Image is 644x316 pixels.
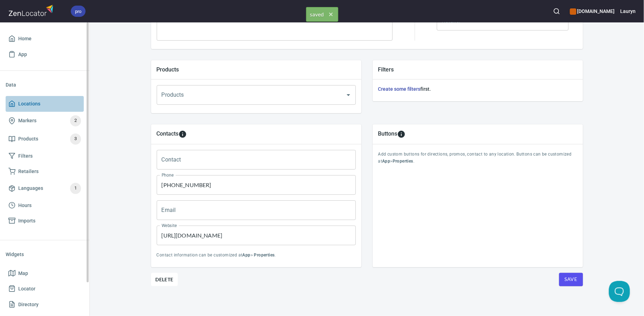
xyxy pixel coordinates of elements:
[160,88,333,102] input: Products
[6,266,84,281] a: Map
[6,297,84,312] a: Directory
[620,4,636,19] button: Lauryn
[18,217,35,225] span: Imports
[18,152,33,160] span: Filters
[18,269,28,278] span: Map
[378,130,398,138] h5: Buttons
[70,135,81,143] span: 3
[378,86,421,92] a: Create some filters
[157,66,356,73] h5: Products
[70,117,81,125] span: 2
[18,50,27,59] span: App
[6,164,84,179] a: Retailers
[70,184,81,192] span: 1
[570,7,615,15] h6: [DOMAIN_NAME]
[570,4,615,19] div: Manage your apps
[178,130,187,138] svg: To add custom contact information for locations, please go to Apps > Properties > Contacts.
[18,284,35,293] span: Locator
[306,7,338,21] span: saved
[559,273,583,286] button: Save
[71,8,86,15] span: pro
[6,130,84,148] a: Products3
[18,34,32,43] span: Home
[6,31,84,47] a: Home
[156,275,174,284] span: Delete
[620,7,636,15] h6: Lauryn
[6,47,84,62] a: App
[157,252,356,259] p: Contact information can be customized at > .
[609,281,630,302] iframe: Help Scout Beacon - Open
[18,184,43,193] span: Languages
[6,96,84,112] a: Locations
[6,76,84,93] li: Data
[378,85,577,93] h6: first.
[157,130,179,138] h5: Contacts
[18,300,39,309] span: Directory
[378,66,577,73] h5: Filters
[382,159,390,164] b: App
[18,135,38,143] span: Products
[6,213,84,229] a: Imports
[18,201,32,210] span: Hours
[151,273,178,286] button: Delete
[397,130,406,138] svg: To add custom buttons for locations, please go to Apps > Properties > Buttons.
[344,90,353,100] button: Open
[6,246,84,263] li: Widgets
[6,179,84,198] a: Languages1
[378,151,577,165] p: Add custom buttons for directions, promos, contact to any location. Buttons can be customized at > .
[565,275,577,284] span: Save
[6,281,84,297] a: Locator
[549,4,564,19] button: Search
[18,99,40,108] span: Locations
[6,198,84,213] a: Hours
[71,6,86,17] div: pro
[18,116,36,125] span: Markers
[570,8,576,15] button: color-CE600E
[6,148,84,164] a: Filters
[254,253,275,257] b: Properties
[6,112,84,130] a: Markers2
[8,3,55,18] img: zenlocator
[393,159,413,164] b: Properties
[18,167,39,176] span: Retailers
[243,253,251,257] b: App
